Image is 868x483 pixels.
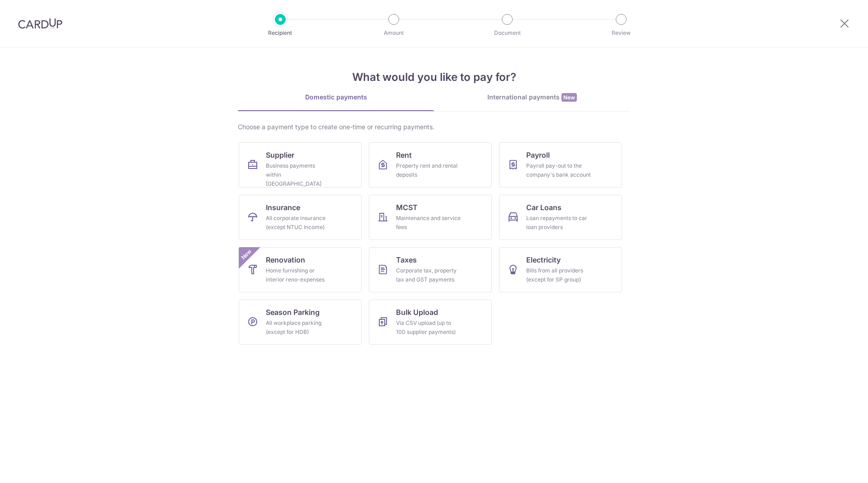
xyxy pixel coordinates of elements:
span: Payroll [526,150,550,160]
div: Property rent and rental deposits [396,161,461,179]
div: Choose a payment type to create one-time or recurring payments. [238,122,630,131]
img: CardUp [18,18,62,29]
div: Home furnishing or interior reno-expenses [266,266,331,284]
span: Rent [396,150,412,160]
div: Via CSV upload (up to 100 supplier payments) [396,319,461,337]
div: All corporate insurance (except NTUC Income) [266,214,331,232]
span: Taxes [396,254,417,265]
a: PayrollPayroll pay-out to the company's bank account [499,142,622,188]
span: New [239,247,254,262]
p: Recipient [247,28,314,38]
a: Bulk UploadVia CSV upload (up to 100 supplier payments) [369,300,492,345]
a: SupplierBusiness payments within [GEOGRAPHIC_DATA] [239,142,362,188]
span: Bulk Upload [396,307,438,318]
a: InsuranceAll corporate insurance (except NTUC Income) [239,195,362,240]
div: Payroll pay-out to the company's bank account [526,161,591,179]
div: International payments [434,93,630,102]
div: Domestic payments [238,93,434,102]
div: Loan repayments to car loan providers [526,214,591,232]
span: New [561,93,577,102]
div: Corporate tax, property tax and GST payments [396,266,461,284]
a: MCSTMaintenance and service fees [369,195,492,240]
div: Business payments within [GEOGRAPHIC_DATA] [266,161,331,188]
p: Document [474,28,541,38]
span: Insurance [266,202,300,213]
p: Amount [360,28,427,38]
span: Supplier [266,150,294,160]
span: Electricity [526,254,561,265]
div: Bills from all providers (except for SP group) [526,266,591,284]
iframe: Opens a widget where you can find more information [810,456,859,478]
h4: What would you like to pay for? [238,69,630,85]
span: Renovation [266,254,305,265]
a: RenovationHome furnishing or interior reno-expensesNew [239,247,362,292]
span: MCST [396,202,418,213]
a: TaxesCorporate tax, property tax and GST payments [369,247,492,292]
div: All workplace parking (except for HDB) [266,319,331,337]
a: Season ParkingAll workplace parking (except for HDB) [239,300,362,345]
a: ElectricityBills from all providers (except for SP group) [499,247,622,292]
span: Car Loans [526,202,561,213]
div: Maintenance and service fees [396,214,461,232]
span: Season Parking [266,307,320,318]
a: RentProperty rent and rental deposits [369,142,492,188]
a: Car LoansLoan repayments to car loan providers [499,195,622,240]
p: Review [588,28,655,38]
